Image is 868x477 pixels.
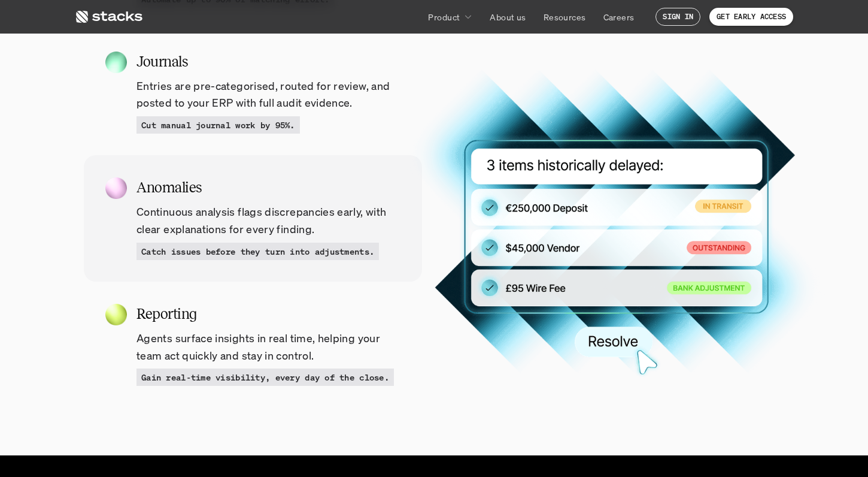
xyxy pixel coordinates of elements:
a: About us [482,6,533,28]
p: About us [490,11,526,23]
p: Cut manual journal work by 95%. [141,119,295,131]
a: GET EARLY ACCESS [709,8,793,26]
p: Continuous analysis flags discrepancies early, with clear explanations for every finding. [136,203,400,238]
a: Careers [596,6,642,28]
p: GET EARLY ACCESS [717,13,786,21]
p: Agents surface insights in real time, helping your team act quickly and stay in control. [136,330,400,364]
p: SIGN IN [663,13,693,21]
p: Careers [603,11,635,23]
h5: Journals [136,51,400,73]
h5: Anomalies [136,177,400,198]
p: Entries are pre-categorised, routed for review, and posted to your ERP with full audit evidence. [136,77,400,112]
p: Gain real-time visibility, every day of the close. [141,371,389,384]
a: Resources [536,6,593,28]
p: Product [428,11,460,23]
h5: Reporting [136,303,400,325]
a: SIGN IN [655,8,700,26]
p: Catch issues before they turn into adjustments. [141,245,374,258]
p: Resources [544,11,586,23]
